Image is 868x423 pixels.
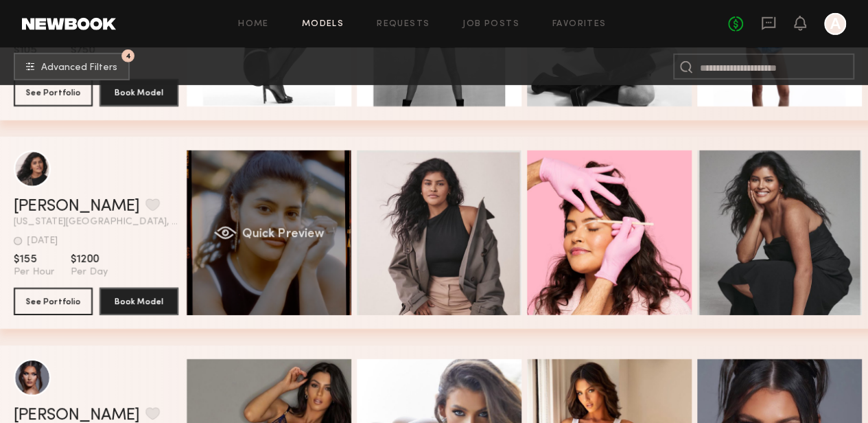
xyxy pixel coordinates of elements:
[552,20,607,29] a: Favorites
[14,266,54,279] span: Per Hour
[14,53,130,80] button: 4Advanced Filters
[99,79,178,106] button: Book Model
[302,20,344,29] a: Models
[238,20,269,29] a: Home
[14,218,178,227] span: [US_STATE][GEOGRAPHIC_DATA], [GEOGRAPHIC_DATA]
[824,13,846,35] a: A
[14,288,93,315] button: See Portfolio
[462,20,519,29] a: Job Posts
[71,253,108,266] span: $1200
[27,236,58,246] div: [DATE]
[14,198,140,215] a: [PERSON_NAME]
[14,79,93,106] button: See Portfolio
[41,63,117,73] span: Advanced Filters
[377,20,430,29] a: Requests
[71,266,108,279] span: Per Day
[14,253,54,266] span: $155
[126,53,131,59] span: 4
[99,288,178,315] button: Book Model
[242,228,325,240] span: Quick Preview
